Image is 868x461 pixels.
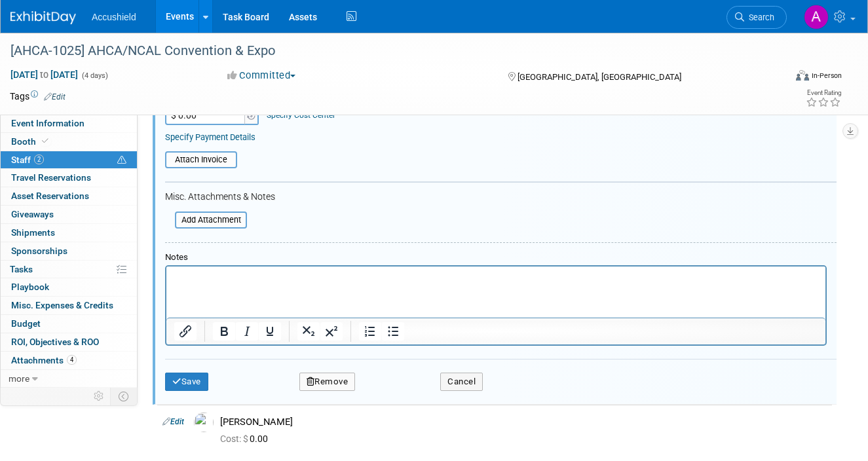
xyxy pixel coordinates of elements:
[1,315,137,333] a: Budget
[11,318,41,329] span: Budget
[297,322,320,341] button: Subscript
[359,322,381,341] button: Numbered list
[10,69,79,81] span: [DATE] [DATE]
[806,90,841,96] div: Event Rating
[1,261,137,278] a: Tasks
[11,337,99,347] span: ROI, Objectives & ROO
[11,355,77,365] span: Attachments
[1,297,137,314] a: Misc. Expenses & Credits
[804,5,829,29] img: Alexandria Cantrell
[34,155,44,164] span: 2
[1,242,137,260] a: Sponsorships
[10,11,76,24] img: ExhibitDay
[166,267,825,318] iframe: Rich Text Area
[719,68,842,88] div: Event Format
[213,322,235,341] button: Bold
[11,246,67,256] span: Sponsorships
[440,373,483,391] button: Cancel
[220,433,273,444] span: 0.00
[67,355,77,365] span: 4
[1,278,137,296] a: Playbook
[11,172,91,183] span: Travel Reservations
[10,90,66,103] td: Tags
[38,69,50,80] span: to
[1,224,137,242] a: Shipments
[1,115,137,132] a: Event Information
[811,71,842,81] div: In-Person
[10,264,33,274] span: Tasks
[165,191,837,203] div: Misc. Attachments & Notes
[111,388,138,405] td: Toggle Event Tabs
[267,111,335,120] a: Specify Cost Center
[236,322,258,341] button: Italic
[81,71,108,80] span: (4 days)
[88,388,111,405] td: Personalize Event Tab Strip
[1,352,137,369] a: Attachments4
[726,6,787,29] a: Search
[220,416,827,428] div: [PERSON_NAME]
[518,72,681,82] span: [GEOGRAPHIC_DATA], [GEOGRAPHIC_DATA]
[1,187,137,205] a: Asset Reservations
[11,136,51,147] span: Booth
[92,12,136,22] span: Accushield
[117,155,126,166] span: Potential Scheduling Conflict -- at least one attendee is tagged in another overlapping event.
[744,12,774,22] span: Search
[11,155,44,165] span: Staff
[1,206,137,223] a: Giveaways
[1,133,137,151] a: Booth
[1,333,137,351] a: ROI, Objectives & ROO
[1,169,137,187] a: Travel Reservations
[174,322,197,341] button: Insert/edit link
[11,227,55,238] span: Shipments
[11,191,89,201] span: Asset Reservations
[165,252,827,263] div: Notes
[259,322,281,341] button: Underline
[1,151,137,169] a: Staff2
[299,373,356,391] button: Remove
[11,118,85,128] span: Event Information
[11,209,54,219] span: Giveaways
[223,69,301,83] button: Committed
[42,138,48,145] i: Booth reservation complete
[44,92,66,101] a: Edit
[9,373,29,384] span: more
[162,417,184,426] a: Edit
[11,300,113,310] span: Misc. Expenses & Credits
[1,370,137,388] a: more
[11,282,49,292] span: Playbook
[796,70,809,81] img: Format-Inperson.png
[6,39,771,63] div: [AHCA-1025] AHCA/NCAL Convention & Expo
[320,322,343,341] button: Superscript
[165,132,255,142] a: Specify Payment Details
[165,373,208,391] button: Save
[382,322,404,341] button: Bullet list
[220,433,250,444] span: Cost: $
